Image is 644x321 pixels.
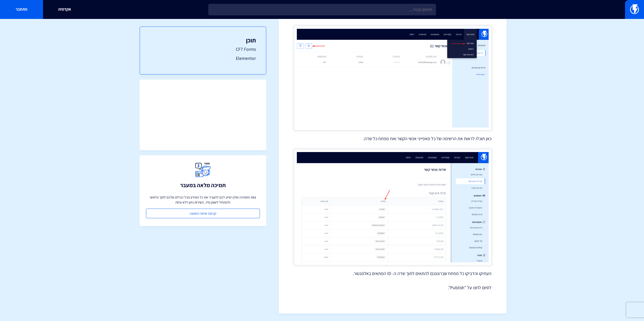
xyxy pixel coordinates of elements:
[294,135,491,142] p: כאן תוכלו לראות את הרשימה של כל מאפייני אנשי הקשר ואת מפתח כל שדה.
[208,4,436,15] input: חיפוש מהיר...
[150,46,256,53] a: CF7 Forms
[294,270,491,277] p: העתיקו והדביקו כל מפתח שברצונכם להתאים לתוך שדה ה- ID המתאים באלמנטור.
[146,195,260,205] p: צוות התמיכה שלנו יסייע לכם להעביר את כל המידע מכל הכלים שלכם לתוך פלאשי ולהתחיל לשווק מיד, השירות...
[146,209,260,218] a: קביעת שיחת הטמעה
[294,284,491,291] p: לסיום לחצו על "Publish".
[180,182,226,188] h3: תמיכה מלאה במעבר
[150,37,256,43] h3: תוכן
[150,55,256,62] a: Elementor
